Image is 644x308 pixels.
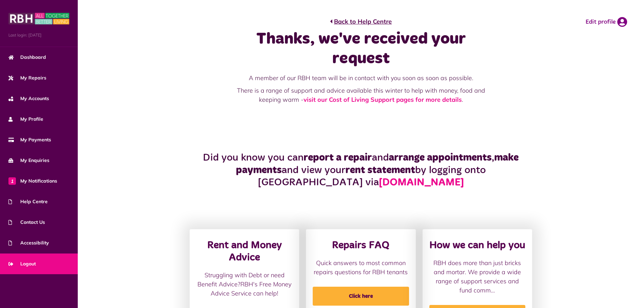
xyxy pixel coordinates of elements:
[8,116,43,123] span: My Profile
[313,258,409,277] p: Quick answers to most common repairs questions for RBH tenants
[8,177,57,185] span: My Notifications
[313,287,409,306] span: Click here
[226,73,496,82] p: A member of our RBH team will be in contact with you soon as soon as possible.
[330,17,392,26] a: Back to Help Centre
[186,151,535,189] h2: Did you know you can and , and view your by logging onto [GEOGRAPHIC_DATA] via
[196,239,292,264] h3: Rent and Money Advice
[313,239,409,252] h3: Repairs FAQ
[586,17,627,27] a: Edit profile
[8,177,16,185] span: 1
[8,239,49,246] span: Accessibility
[345,165,415,175] strong: rent statement
[8,260,36,267] span: Logout
[8,54,46,61] span: Dashboard
[196,270,292,298] p: Struggling with Debt or need Benefit Advice?RBH's Free Money Advice Service can help!
[8,198,48,205] span: Help Centre
[226,29,496,68] h1: Thanks, we've received your request
[8,95,49,102] span: My Accounts
[226,86,496,104] p: There is a range of support and advice available this winter to help with money, food and keeping...
[379,177,464,188] a: [DOMAIN_NAME]
[304,152,372,163] strong: report a repair
[429,258,525,295] p: RBH does more than just bricks and mortar. We provide a wide range of support services and fund c...
[8,136,51,143] span: My Payments
[389,152,492,163] strong: arrange appointments
[8,157,49,164] span: My Enquiries
[8,12,69,25] img: MyRBH
[8,32,69,38] span: Last login: [DATE]
[8,74,46,81] span: My Repairs
[304,96,462,103] a: visit our Cost of Living Support pages for more details
[429,239,525,252] h3: How we can help you
[8,219,45,226] span: Contact Us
